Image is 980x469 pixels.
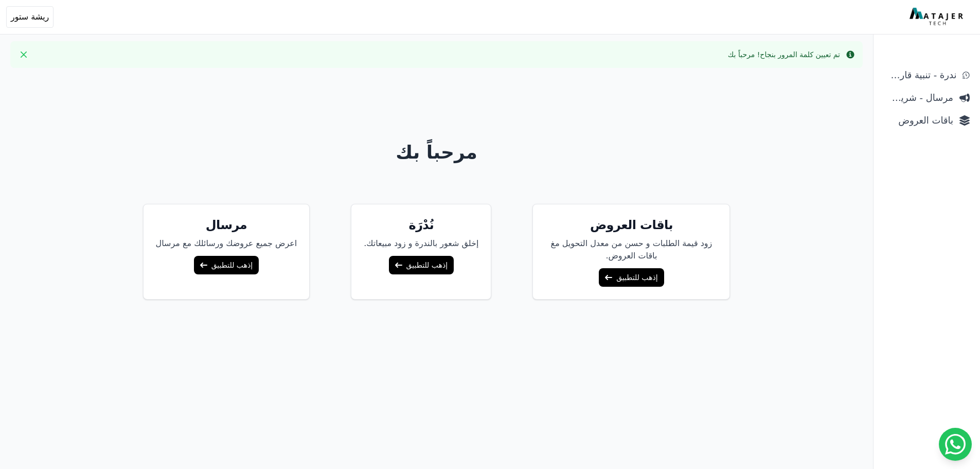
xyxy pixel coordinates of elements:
[545,237,717,262] p: زود قيمة الطلبات و حسن من معدل التحويل مغ باقات العروض.
[6,6,54,28] button: ريشة ستور
[364,237,478,250] p: إخلق شعور بالندرة و زود مبيعاتك.
[910,8,966,26] img: MatajerTech Logo
[156,237,297,250] p: اعرض جميع عروضك ورسائلك مع مرسال
[364,217,478,233] h5: نُدْرَة
[42,142,832,163] h1: مرحباً بك
[599,268,664,287] a: إذهب للتطبيق
[11,11,49,23] span: ريشة ستور
[728,49,840,60] div: تم تعيين كلمة المرور بنجاح! مرحباً بك
[15,46,32,63] button: Close
[545,217,717,233] h5: باقات العروض
[389,256,454,274] a: إذهب للتطبيق
[884,68,956,82] span: ندرة - تنبية قارب علي النفاذ
[884,91,953,105] span: مرسال - شريط دعاية
[156,217,297,233] h5: مرسال
[194,256,259,274] a: إذهب للتطبيق
[884,113,953,128] span: باقات العروض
